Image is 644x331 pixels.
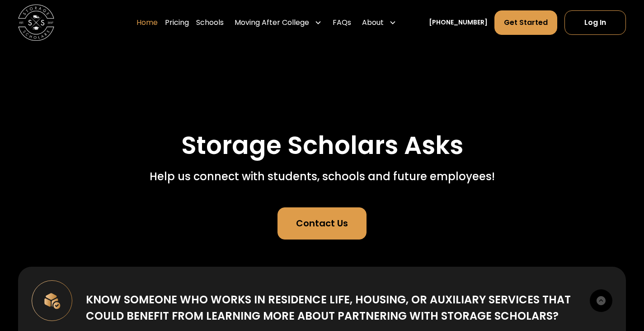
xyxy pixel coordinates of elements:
[136,10,158,35] a: Home
[358,10,400,35] div: About
[564,10,626,35] a: Log In
[231,10,325,35] div: Moving After College
[165,10,189,35] a: Pricing
[429,18,488,27] a: [PHONE_NUMBER]
[277,207,367,240] a: Contact Us
[18,5,54,41] a: home
[18,5,54,41] img: Storage Scholars main logo
[196,10,224,35] a: Schools
[235,17,309,28] div: Moving After College
[333,10,351,35] a: FAQs
[181,132,463,159] h1: Storage Scholars Asks
[150,168,495,185] div: Help us connect with students, schools and future employees!
[362,17,384,28] div: About
[296,217,348,230] div: Contact Us
[494,10,557,35] a: Get Started
[86,292,577,324] div: Know someone who works in Residence Life, Housing, or Auxiliary Services that could benefit from ...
